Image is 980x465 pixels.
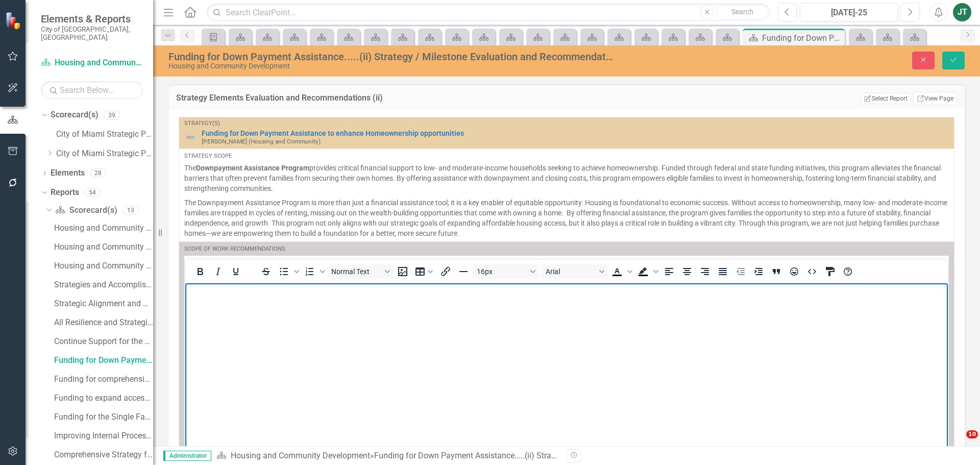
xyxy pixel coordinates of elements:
a: Housing and Community Development [41,57,143,69]
button: Emojis [786,264,803,279]
button: Horizontal line [455,264,472,279]
a: Elements [51,167,85,179]
a: City of Miami Strategic Plan (NEW) [56,148,153,160]
button: Bold [191,264,209,279]
p: The provides critical financial support to low- and moderate-income households seeking to achieve... [184,163,949,195]
div: Housing and Community Proposed Budget (Strategic Plans and Performance) FY 2025-26 [54,242,153,252]
span: 16px [477,267,527,276]
a: Strategies and Accomplishments [52,276,153,292]
div: Housing and Community Scorecard Evaluation and Recommendations [54,261,153,271]
div: Continue Support for the Section 8.....(i) Strategy / Milestone Evaluation and Recommendations Re... [54,337,153,346]
a: Improving Internal Processes.....(vi) Strategy / Milestone Evaluation and Recommendations Report [52,427,153,444]
button: CSS Editor [821,264,839,279]
h3: Strategy Elements Evaluation and Recommendations (ii) [176,93,709,103]
div: Numbered list [301,264,327,279]
span: 10 [966,430,978,438]
button: HTML Editor [803,264,821,279]
div: Comprehensive Strategy for Affordable.....(vii) Strategy / Milestone Evaluation and Recommendatio... [54,450,153,459]
button: Font Arial [542,264,608,279]
button: Insert image [394,264,411,279]
strong: Downpayment Assistance Program [196,164,309,172]
a: Funding for comprehensive elderly services,....(iii) Strategy / Milestone Evaluation and Recommen... [52,371,153,387]
iframe: Rich Text Area [185,283,948,461]
a: Housing and Community Development [52,219,153,236]
div: Improving Internal Processes.....(vi) Strategy / Milestone Evaluation and Recommendations Report [54,431,153,440]
button: Strikethrough [257,264,275,279]
a: Funding to expand access to daycare....(iv) Strategy / Milestone Evaluation and Recommendation Re... [52,389,153,406]
span: Arial [546,267,596,276]
button: Select Report [861,93,910,104]
a: Strategic Alignment and Performance Measures [52,295,153,311]
div: 13 [122,206,139,214]
img: Not Defined [184,131,197,143]
div: Funding for Down Payment Assistance.....(ii) Strategy / Milestone Evaluation and Recommendation R... [374,451,757,460]
button: Underline [227,264,244,279]
a: All Resilience and Strategic Actions for Housing and Community Strategic Plan 2023-24 [52,314,153,330]
button: Italic [209,264,227,279]
button: Align center [678,264,696,279]
a: Comprehensive Strategy for Affordable.....(vii) Strategy / Milestone Evaluation and Recommendatio... [52,446,153,462]
iframe: Intercom live chat [945,430,970,455]
div: Funding for Down Payment Assistance.....(ii) Strategy / Milestone Evaluation and Recommendation R... [762,32,842,44]
button: [DATE]-25 [800,3,898,21]
div: Background color Black [634,264,660,279]
button: Block Normal Text [327,264,394,279]
span: Normal Text [331,267,381,276]
img: ClearPoint Strategy [5,12,23,30]
a: Reports [51,187,79,199]
a: Funding for the Single Family Rehabilitation.....(v) Strategy / Milestone Evaluation and Recommen... [52,408,153,425]
div: All Resilience and Strategic Actions for Housing and Community Strategic Plan 2023-24 [54,318,153,327]
span: Administrator [163,451,211,461]
button: Justify [714,264,731,279]
button: Increase indent [750,264,767,279]
button: Decrease indent [732,264,749,279]
button: Help [839,264,856,279]
div: Bullet list [275,264,301,279]
div: Funding for Down Payment Assistance.....(ii) Strategy / Milestone Evaluation and Recommendation R... [168,51,615,62]
a: Funding for Down Payment Assistance to enhance Homeownership opportunities [202,130,949,137]
div: Funding to expand access to daycare....(iv) Strategy / Milestone Evaluation and Recommendation Re... [54,394,153,403]
div: Funding for comprehensive elderly services,....(iii) Strategy / Milestone Evaluation and Recommen... [54,375,153,384]
small: City of [GEOGRAPHIC_DATA], [GEOGRAPHIC_DATA] [41,25,143,42]
input: Search Below... [41,81,143,99]
div: Housing and Community Development [168,62,615,70]
a: Funding for Down Payment Assistance.....(ii) Strategy / Milestone Evaluation and Recommendation R... [52,352,153,368]
div: Text color Black [608,264,634,279]
div: Funding for Down Payment Assistance.....(ii) Strategy / Milestone Evaluation and Recommendation R... [54,356,153,365]
a: Housing and Community Proposed Budget (Strategic Plans and Performance) FY 2025-26 [52,238,153,255]
div: Strategic Alignment and Performance Measures [54,299,153,308]
div: Funding for the Single Family Rehabilitation.....(v) Strategy / Milestone Evaluation and Recommen... [54,412,153,422]
div: Scope of Work Recommendations [184,245,949,253]
a: Housing and Community Scorecard Evaluation and Recommendations [52,257,153,274]
input: Search ClearPoint... [207,4,770,21]
div: Strategies and Accomplishments [54,280,153,289]
button: Align left [660,264,678,279]
a: Scorecard(s) [55,205,117,216]
p: The Downpayment Assistance Program is more than just a financial assistance tool; it is a key ena... [184,195,949,238]
button: Search [717,5,768,19]
div: 54 [84,188,101,197]
button: Insert/edit link [437,264,454,279]
div: 28 [90,169,106,178]
button: Align right [696,264,714,279]
button: Table [412,264,436,279]
span: Elements & Reports [41,13,143,25]
a: City of Miami Strategic Plan [56,129,153,140]
a: Housing and Community Development [231,451,370,460]
small: [PERSON_NAME] (Housing and Community) [202,138,321,145]
div: [DATE]-25 [803,7,894,19]
button: Blockquote [768,264,785,279]
span: Search [731,8,753,16]
div: » [216,450,559,462]
div: 39 [104,111,120,119]
a: Scorecard(s) [51,109,99,121]
a: View Page [913,92,957,105]
div: Strategy Scope [184,152,949,160]
button: JT [953,3,971,21]
a: Continue Support for the Section 8.....(i) Strategy / Milestone Evaluation and Recommendations Re... [52,333,153,349]
div: Housing and Community Development [54,224,153,233]
div: Strategy(s) [184,120,949,127]
button: Font size 16px [473,264,539,279]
